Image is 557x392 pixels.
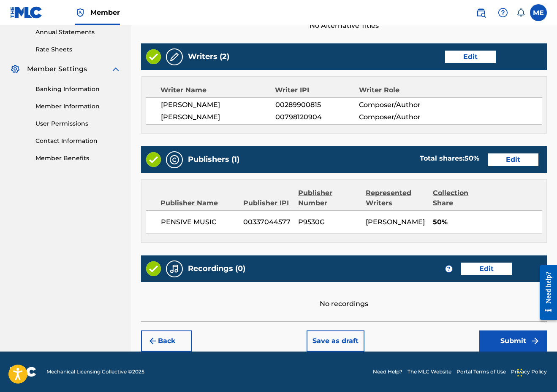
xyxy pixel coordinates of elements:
span: Member Settings [27,64,87,74]
div: Help [495,4,511,21]
button: Edit [488,153,538,166]
img: Recordings [169,264,179,274]
a: User Permissions [35,119,121,128]
div: No recordings [141,282,547,309]
div: Writer Role [359,85,435,95]
span: 50 % [465,154,479,162]
img: MLC Logo [10,6,43,19]
a: Need Help? [373,368,402,376]
div: Writer IPI [275,85,359,95]
span: 00337044577 [243,217,292,227]
img: f7272a7cc735f4ea7f67.svg [530,336,540,346]
img: search [476,8,486,18]
span: Mechanical Licensing Collective © 2025 [46,368,144,376]
div: Publisher IPI [243,198,292,208]
img: logo [10,367,36,377]
h5: Publishers (1) [188,155,239,164]
div: User Menu [530,4,547,21]
button: Edit [445,51,496,63]
a: Portal Terms of Use [456,368,506,376]
span: [PERSON_NAME] [161,112,275,122]
a: Privacy Policy [511,368,547,376]
a: Member Benefits [35,154,121,163]
div: Publisher Number [298,188,359,208]
div: Total shares: [420,153,479,164]
iframe: Resource Center [533,258,557,328]
span: ? [446,266,452,272]
button: Edit [461,263,512,275]
div: Represented Writers [366,188,427,208]
span: Composer/Author [359,112,435,122]
img: Writers [169,52,179,62]
span: No Alternative Titles [141,21,547,31]
div: Drag [517,360,522,385]
img: 7ee5dd4eb1f8a8e3ef2f.svg [148,336,158,346]
a: Contact Information [35,137,121,145]
a: Public Search [473,4,489,21]
span: 00289900815 [275,100,359,110]
img: Top Rightsholder [75,8,85,18]
img: expand [111,64,121,74]
h5: Writers (2) [188,52,229,62]
div: Publisher Name [160,198,237,208]
img: Publishers [169,155,179,165]
span: 00798120904 [275,112,359,122]
img: help [498,8,508,18]
img: Member Settings [10,64,20,74]
span: [PERSON_NAME] [161,100,275,110]
span: [PERSON_NAME] [366,218,425,226]
span: Composer/Author [359,100,435,110]
span: 50% [433,217,542,227]
a: The MLC Website [408,368,451,376]
button: Submit [479,330,547,352]
button: Back [141,330,192,352]
a: Rate Sheets [35,45,121,54]
img: Valid [146,49,161,64]
div: Writer Name [160,85,275,95]
a: Annual Statements [35,28,121,37]
h5: Recordings (0) [188,264,245,274]
span: PENSIVE MUSIC [161,217,237,227]
img: Valid [146,261,161,276]
a: Member Information [35,102,121,111]
span: P9530G [298,217,359,227]
button: Save as draft [307,330,364,352]
img: Valid [146,152,161,167]
span: Member [90,8,120,17]
div: Notifications [516,8,525,17]
div: Collection Share [433,188,490,208]
a: Banking Information [35,85,121,94]
iframe: Chat Widget [515,352,557,392]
